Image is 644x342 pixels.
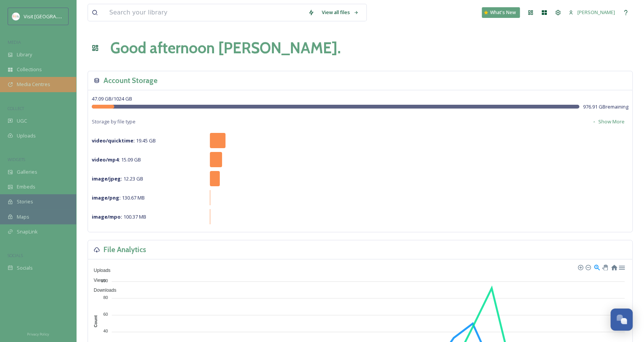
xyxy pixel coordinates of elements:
[583,103,628,110] span: 976.91 GB remaining
[104,244,146,255] h3: File Analytics
[577,9,615,16] span: [PERSON_NAME]
[602,265,607,269] div: Panning
[103,329,108,333] tspan: 40
[17,66,42,73] span: Collections
[92,95,132,102] span: 47.09 GB / 1024 GB
[27,332,49,337] span: Privacy Policy
[92,194,145,201] span: 130.67 MB
[104,75,158,86] h3: Account Storage
[92,213,122,220] strong: image/mpo :
[8,157,25,162] span: WIDGETS
[24,13,120,20] span: Visit [GEOGRAPHIC_DATA][PERSON_NAME]
[92,213,146,220] span: 100.37 MB
[88,268,110,273] span: Uploads
[17,168,37,176] span: Galleries
[101,278,108,283] tspan: 100
[618,264,625,270] div: Menu
[565,5,619,20] a: [PERSON_NAME]
[585,264,590,270] div: Zoom Out
[8,105,24,111] span: COLLECT
[17,264,33,272] span: Socials
[12,13,20,20] img: images.png
[482,7,520,18] a: What's New
[17,81,50,88] span: Media Centres
[88,278,106,283] span: Views
[92,118,136,125] span: Storage by file type
[103,295,108,300] tspan: 80
[88,288,116,293] span: Downloads
[17,198,33,205] span: Stories
[105,4,304,21] input: Search your library
[610,308,633,331] button: Open Chat
[17,213,29,221] span: Maps
[17,183,35,190] span: Embeds
[8,39,21,45] span: MEDIA
[92,175,143,182] span: 12.23 GB
[577,264,583,270] div: Zoom In
[92,194,121,201] strong: image/png :
[93,315,98,327] text: Count
[103,312,108,316] tspan: 60
[17,51,32,58] span: Library
[17,117,27,125] span: UGC
[17,228,38,235] span: SnapLink
[588,114,628,129] button: Show More
[92,175,122,182] strong: image/jpeg :
[318,5,363,20] a: View all files
[8,253,23,258] span: SOCIALS
[92,137,156,144] span: 19.45 GB
[92,156,141,163] span: 15.09 GB
[27,329,49,338] a: Privacy Policy
[92,137,135,144] strong: video/quicktime :
[17,132,36,139] span: Uploads
[610,264,617,270] div: Reset Zoom
[92,156,120,163] strong: video/mp4 :
[593,264,600,270] div: Selection Zoom
[110,37,341,59] h1: Good afternoon [PERSON_NAME] .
